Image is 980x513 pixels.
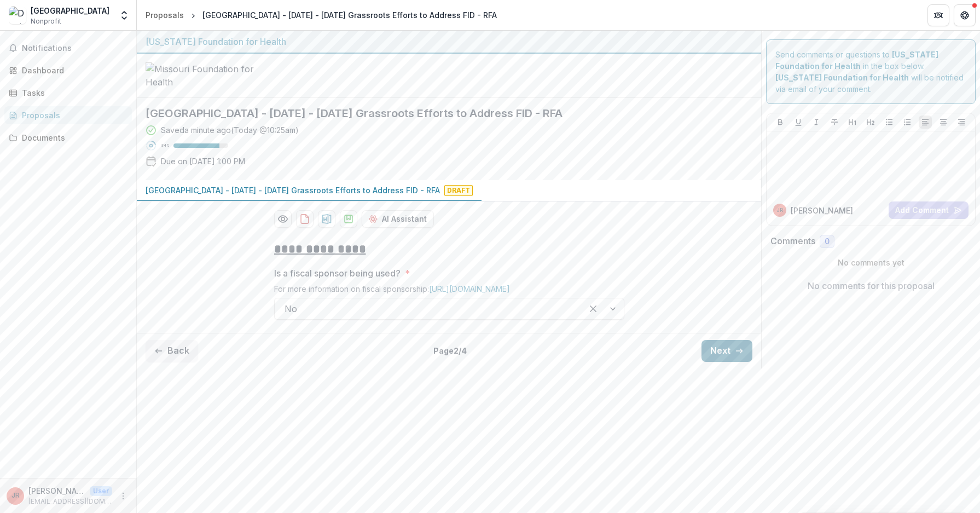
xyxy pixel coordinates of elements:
button: Notifications [4,39,132,57]
div: [GEOGRAPHIC_DATA] [31,5,109,16]
div: Send comments or questions to in the box below. will be notified via email of your comment. [766,39,976,104]
button: Back [146,340,198,362]
a: Dashboard [4,61,132,79]
button: Preview 40579542-56d7-4761-ac1d-f7dfa15c7e91-0.pdf [274,210,292,228]
div: Proposals [146,9,184,21]
button: Heading 1 [846,116,859,129]
button: Open entity switcher [117,4,132,26]
div: Jessica Ricks [776,207,783,213]
button: Align Right [955,116,968,129]
h2: [GEOGRAPHIC_DATA] - [DATE] - [DATE] Grassroots Efforts to Address FID - RFA [146,107,735,120]
p: User [90,486,112,496]
div: Dashboard [22,65,123,76]
button: Italicize [810,116,823,129]
div: Jessica Ricks [11,492,20,499]
div: [GEOGRAPHIC_DATA] - [DATE] - [DATE] Grassroots Efforts to Address FID - RFA [202,9,497,21]
button: Bullet List [883,116,896,129]
a: Proposals [4,106,132,124]
span: Nonprofit [31,16,61,26]
div: Saved a minute ago ( Today @ 10:25am ) [161,124,299,136]
span: 0 [825,237,830,246]
div: Clear selected options [584,300,602,318]
p: Page 2 / 4 [433,345,467,356]
button: Get Help [954,4,976,26]
p: Due on [DATE] 1:00 PM [161,155,245,167]
button: AI Assistant [362,210,434,228]
a: Tasks [4,84,132,102]
div: Documents [22,132,123,143]
p: [PERSON_NAME] [791,205,853,216]
span: Draft [444,185,473,196]
button: More [117,489,130,503]
div: For more information on fiscal sponsorship: [274,284,624,298]
nav: breadcrumb [141,7,501,23]
p: [GEOGRAPHIC_DATA] - [DATE] - [DATE] Grassroots Efforts to Address FID - RFA [146,185,440,196]
span: Notifications [22,44,127,53]
button: download-proposal [318,210,335,228]
p: [PERSON_NAME] [28,485,85,497]
button: Add Comment [889,201,969,219]
p: 84 % [161,142,169,149]
p: No comments yet [770,257,971,268]
button: Align Left [919,116,932,129]
p: [EMAIL_ADDRESS][DOMAIN_NAME] [28,497,112,506]
img: Missouri Foundation for Health [146,62,255,89]
button: download-proposal [340,210,357,228]
button: Underline [792,116,805,129]
div: Tasks [22,87,123,99]
strong: [US_STATE] Foundation for Health [775,73,909,82]
div: [US_STATE] Foundation for Health [146,35,752,48]
div: Proposals [22,109,123,121]
button: Strike [828,116,841,129]
button: Next [701,340,752,362]
button: Bold [774,116,787,129]
a: Documents [4,129,132,147]
p: Is a fiscal sponsor being used? [274,267,401,280]
a: [URL][DOMAIN_NAME] [429,284,510,293]
button: Partners [927,4,949,26]
a: Proposals [141,7,188,23]
button: Align Center [937,116,950,129]
button: Ordered List [901,116,914,129]
button: download-proposal [296,210,314,228]
img: Dent County Health Center [9,7,26,24]
p: No comments for this proposal [808,279,935,292]
h2: Comments [770,236,815,246]
button: Heading 2 [864,116,877,129]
